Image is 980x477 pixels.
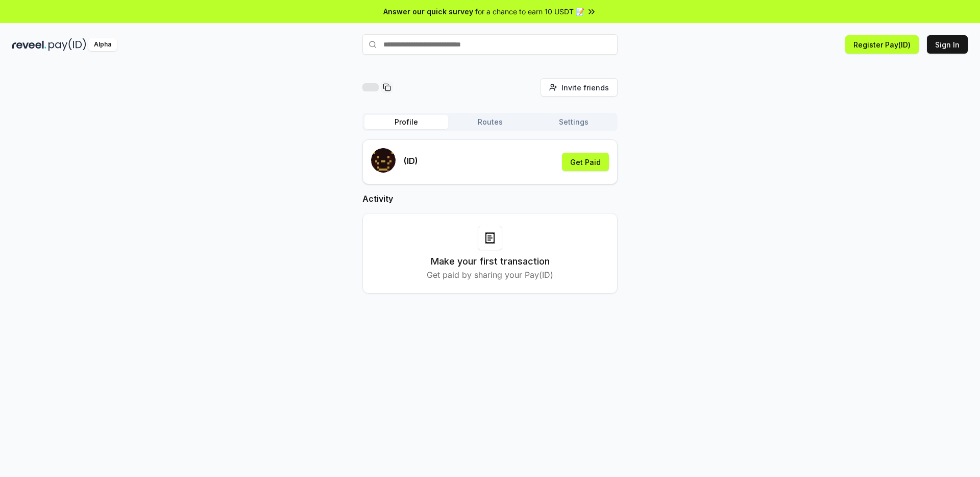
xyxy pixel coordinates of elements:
button: Settings [532,115,616,129]
button: Profile [364,115,448,129]
span: Answer our quick survey [383,6,473,17]
p: Get paid by sharing your Pay(ID) [427,269,553,281]
button: Invite friends [541,78,618,97]
span: Invite friends [561,82,609,93]
img: reveel_dark [12,38,46,51]
h3: Make your first transaction [431,254,550,269]
div: Alpha [88,38,117,51]
button: Routes [448,115,532,129]
span: for a chance to earn 10 USDT 📝 [475,6,584,17]
h2: Activity [362,193,618,205]
button: Register Pay(ID) [845,35,919,54]
button: Get Paid [562,153,609,171]
img: pay_id [48,38,86,51]
button: Sign In [927,35,968,54]
p: (ID) [404,155,418,167]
